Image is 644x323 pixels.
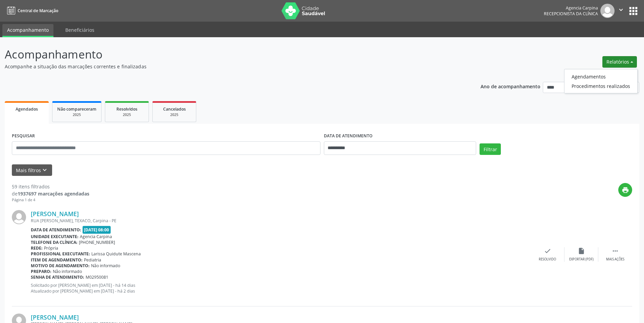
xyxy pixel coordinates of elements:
p: Acompanhe a situação das marcações correntes e finalizadas [5,63,449,70]
span: Resolvidos [116,106,137,112]
i: insert_drive_file [578,247,585,255]
a: Central de Marcação [5,5,58,16]
div: Agencia Carpina [544,5,598,11]
div: Resolvido [539,257,556,262]
div: de [12,190,89,197]
ul: Relatórios [564,69,638,93]
label: PESQUISAR [12,131,35,141]
span: [DATE] 08:00 [83,226,111,234]
div: Exportar (PDF) [569,257,594,262]
span: Pediatria [84,257,101,263]
div: 59 itens filtrados [12,183,89,190]
span: Larissa Quidute Mascena [91,251,141,257]
p: Ano de acompanhamento [481,82,540,90]
a: [PERSON_NAME] [31,210,79,217]
span: [PHONE_NUMBER] [79,239,115,245]
div: RUA [PERSON_NAME], TEXACO, Carpina - PE [31,218,531,224]
span: Central de Marcação [18,8,58,14]
span: Não compareceram [57,106,96,112]
span: Própria [44,245,58,251]
button: Relatórios [602,56,637,68]
a: [PERSON_NAME] [31,314,79,321]
b: Item de agendamento: [31,257,83,263]
b: Unidade executante: [31,234,79,239]
a: Procedimentos realizados [564,81,637,91]
div: 2025 [110,112,144,117]
span: Não informado [91,263,120,269]
i:  [612,247,619,255]
b: Telefone da clínica: [31,239,77,245]
span: Agendados [16,106,38,112]
span: Agencia Carpina [80,234,112,239]
b: Preparo: [31,269,51,274]
b: Data de atendimento: [31,227,81,233]
span: M02950081 [86,274,108,280]
div: Página 1 de 4 [12,197,89,203]
span: Não informado [53,269,82,274]
div: 2025 [57,112,96,117]
a: Acompanhamento [2,24,53,37]
div: 2025 [157,112,191,117]
button: print [618,183,632,197]
p: Acompanhamento [5,46,449,63]
div: Mais ações [606,257,624,262]
strong: 1937697 marcações agendadas [18,190,89,197]
i: print [622,186,629,194]
a: Agendamentos [564,72,637,81]
b: Profissional executante: [31,251,90,257]
img: img [12,210,26,224]
b: Senha de atendimento: [31,274,84,280]
b: Rede: [31,245,43,251]
p: Solicitado por [PERSON_NAME] em [DATE] - há 14 dias Atualizado por [PERSON_NAME] em [DATE] - há 2... [31,282,531,294]
button: Filtrar [480,143,501,155]
span: Cancelados [163,106,186,112]
i: keyboard_arrow_down [41,166,48,174]
i: check [544,247,551,255]
a: Beneficiários [61,24,99,36]
img: img [600,4,615,18]
i:  [617,6,625,14]
b: Motivo de agendamento: [31,263,90,269]
span: Recepcionista da clínica [544,11,598,17]
button: Mais filtroskeyboard_arrow_down [12,164,52,176]
button: apps [627,5,639,17]
button:  [615,4,627,18]
label: DATA DE ATENDIMENTO [324,131,373,141]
